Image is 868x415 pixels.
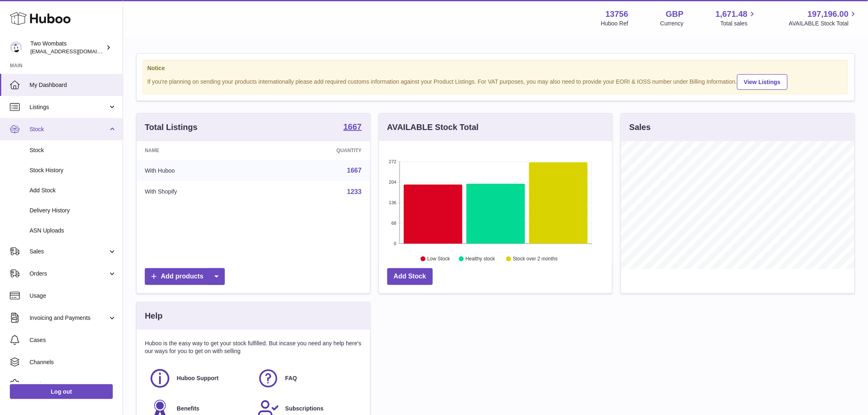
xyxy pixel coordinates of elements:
h3: Sales [629,122,651,133]
span: Stock [30,146,116,154]
text: 68 [391,221,396,226]
span: 1,671.48 [716,9,748,20]
th: Quantity [263,141,370,160]
text: Low Stock [427,256,450,262]
text: 272 [389,159,396,164]
span: Orders [30,270,108,278]
span: Stock History [30,166,116,174]
text: Stock over 2 months [513,256,557,262]
span: Stock [30,125,108,133]
text: Healthy stock [466,256,496,262]
h3: Help [145,310,162,322]
a: Huboo Support [149,367,249,390]
span: FAQ [285,374,297,382]
text: 0 [394,241,396,246]
span: ASN Uploads [30,227,116,235]
span: Listings [30,103,108,111]
strong: 13756 [605,9,628,20]
span: Settings [30,381,116,388]
img: internalAdmin-13756@internal.huboo.com [10,41,22,54]
a: 1233 [347,188,362,195]
span: Huboo Support [177,374,219,382]
span: 197,196.00 [808,9,849,20]
span: AVAILABLE Stock Total [789,20,858,27]
span: Usage [30,292,116,300]
h3: Total Listings [145,122,198,133]
strong: 1667 [343,123,362,131]
a: Add products [145,268,225,285]
text: 136 [389,200,396,205]
div: Currency [660,20,684,27]
div: Two Wombats [30,40,104,55]
div: Huboo Ref [601,20,628,27]
a: 1667 [347,167,362,174]
p: Huboo is the easy way to get your stock fulfilled. But incase you need any help here's our ways f... [145,340,362,355]
span: Invoicing and Payments [30,314,108,322]
a: View Listings [737,74,788,90]
span: Sales [30,248,108,255]
span: My Dashboard [30,81,116,89]
a: Add Stock [387,268,433,285]
text: 204 [389,180,396,185]
td: With Shopify [137,181,263,203]
a: 1667 [343,123,362,132]
span: Cases [30,336,116,344]
span: Add Stock [30,187,116,194]
a: FAQ [257,367,357,390]
span: [EMAIL_ADDRESS][DOMAIN_NAME] [30,48,121,55]
div: If you're planning on sending your products internationally please add required customs informati... [147,73,844,90]
td: With Huboo [137,160,263,181]
strong: GBP [666,9,683,20]
span: Channels [30,358,116,366]
a: Log out [10,384,113,399]
span: Subscriptions [285,405,323,413]
a: 1,671.48 Total sales [716,9,757,27]
strong: Notice [147,64,844,72]
a: 197,196.00 AVAILABLE Stock Total [789,9,858,27]
span: Total sales [720,20,757,27]
span: Benefits [177,405,199,413]
th: Name [137,141,263,160]
span: Delivery History [30,207,116,214]
h3: AVAILABLE Stock Total [387,122,479,133]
